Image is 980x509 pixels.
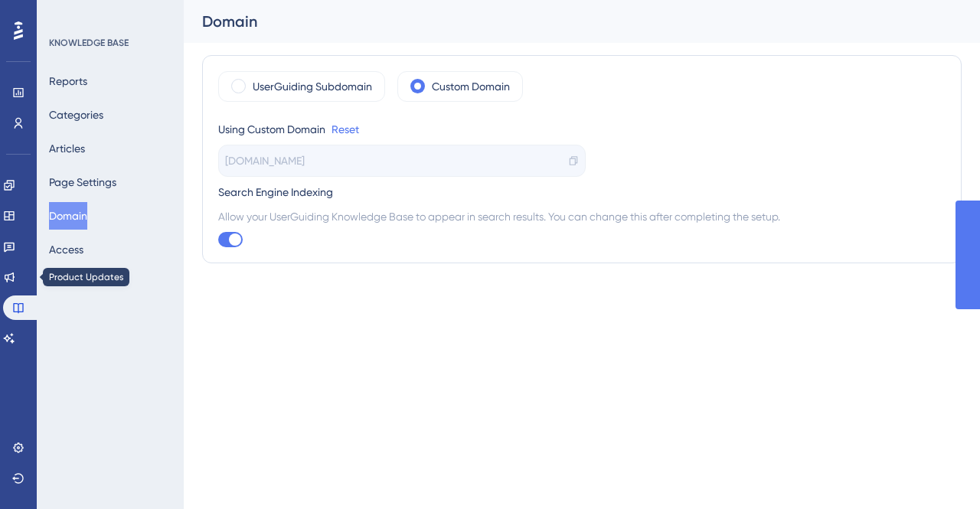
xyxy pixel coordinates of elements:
[49,135,85,162] button: Articles
[225,152,305,170] span: [DOMAIN_NAME]
[218,207,946,226] span: Allow your UserGuiding Knowledge Base to appear in search results. You can change this after comp...
[218,183,946,201] div: Search Engine Indexing
[253,77,372,96] label: UserGuiding Subdomain
[49,202,87,230] button: Domain
[49,67,87,95] button: Reports
[218,120,325,139] div: Using Custom Domain
[49,37,129,49] div: KNOWLEDGE BASE
[432,77,510,96] label: Custom Domain
[202,11,923,32] div: Domain
[332,120,359,139] a: Reset
[49,101,103,129] button: Categories
[49,236,83,263] button: Access
[916,449,962,494] iframe: UserGuiding AI Assistant Launcher
[49,168,116,196] button: Page Settings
